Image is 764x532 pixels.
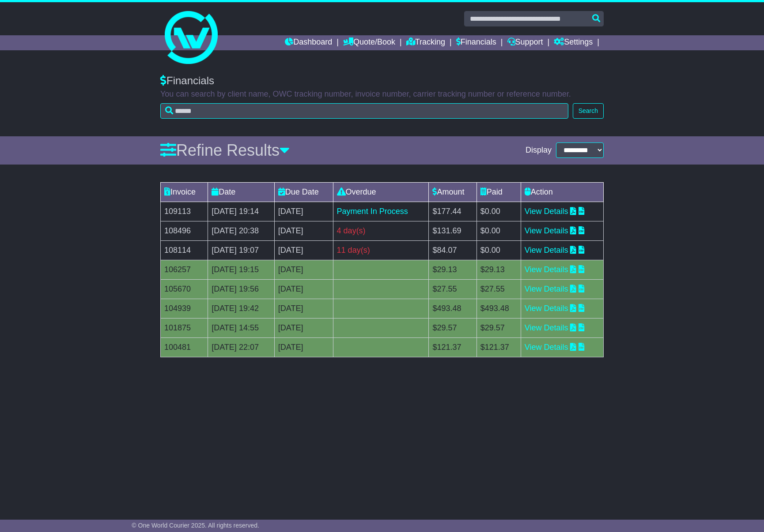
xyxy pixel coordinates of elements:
[477,337,521,357] td: $121.37
[525,226,568,235] a: View Details
[161,182,208,202] td: Invoice
[208,240,275,260] td: [DATE] 19:07
[337,206,425,217] div: Payment In Process
[274,182,333,202] td: Due Date
[274,337,333,357] td: [DATE]
[477,221,521,240] td: $0.00
[208,221,275,240] td: [DATE] 20:38
[429,260,477,279] td: $29.13
[525,323,568,332] a: View Details
[161,260,208,279] td: 106257
[525,304,568,313] a: View Details
[525,343,568,352] a: View Details
[554,35,593,50] a: Settings
[521,182,603,202] td: Action
[525,265,568,274] a: View Details
[274,299,333,318] td: [DATE]
[274,279,333,299] td: [DATE]
[208,318,275,337] td: [DATE] 14:55
[160,75,604,87] div: Financials
[208,299,275,318] td: [DATE] 19:42
[208,182,275,202] td: Date
[333,182,429,202] td: Overdue
[161,202,208,221] td: 109113
[160,90,604,99] p: You can search by client name, OWC tracking number, invoice number, carrier tracking number or re...
[132,522,259,529] span: © One World Courier 2025. All rights reserved.
[208,202,275,221] td: [DATE] 19:14
[208,337,275,357] td: [DATE] 22:07
[525,285,568,293] a: View Details
[274,260,333,279] td: [DATE]
[274,318,333,337] td: [DATE]
[507,35,543,50] a: Support
[208,260,275,279] td: [DATE] 19:15
[477,279,521,299] td: $27.55
[208,279,275,299] td: [DATE] 19:56
[477,202,521,221] td: $0.00
[161,240,208,260] td: 108114
[161,318,208,337] td: 101875
[429,221,477,240] td: $131.69
[161,299,208,318] td: 104939
[161,221,208,240] td: 108496
[161,279,208,299] td: 105670
[477,240,521,260] td: $0.00
[161,337,208,357] td: 100481
[525,207,568,216] a: View Details
[429,337,477,357] td: $121.37
[429,318,477,337] td: $29.57
[406,35,445,50] a: Tracking
[160,141,290,159] a: Refine Results
[343,35,395,50] a: Quote/Book
[274,202,333,221] td: [DATE]
[456,35,496,50] a: Financials
[477,260,521,279] td: $29.13
[429,279,477,299] td: $27.55
[573,103,604,119] button: Search
[274,221,333,240] td: [DATE]
[477,299,521,318] td: $493.48
[274,240,333,260] td: [DATE]
[429,202,477,221] td: $177.44
[337,225,425,237] div: 4 day(s)
[477,182,521,202] td: Paid
[526,146,552,155] span: Display
[429,240,477,260] td: $84.07
[285,35,332,50] a: Dashboard
[525,246,568,255] a: View Details
[337,244,425,256] div: 11 day(s)
[429,182,477,202] td: Amount
[429,299,477,318] td: $493.48
[477,318,521,337] td: $29.57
